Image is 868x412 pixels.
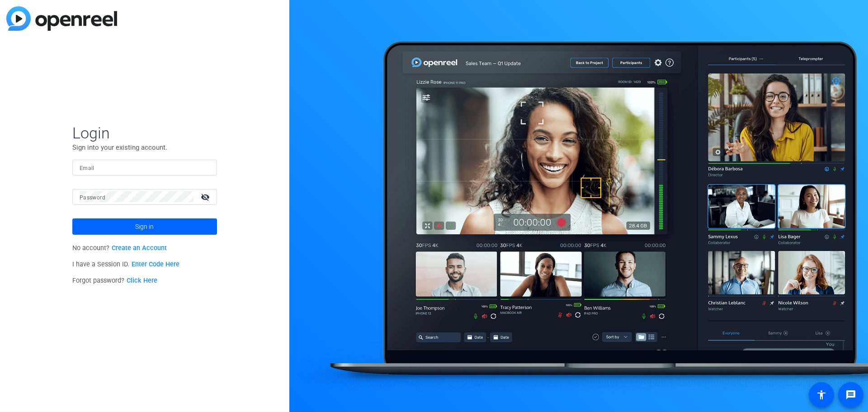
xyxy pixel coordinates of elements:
mat-label: Password [80,194,105,201]
span: No account? [72,244,167,252]
mat-icon: accessibility [816,389,827,400]
mat-icon: message [845,389,856,400]
span: Login [72,123,217,142]
p: Sign into your existing account. [72,142,217,152]
input: Enter Email Address [80,162,210,173]
a: Enter Code Here [132,260,179,268]
span: Sign in [135,215,154,238]
mat-label: Email [80,165,94,171]
a: Create an Account [112,244,167,252]
span: I have a Session ID. [72,260,179,268]
img: blue-gradient.svg [6,6,117,31]
mat-icon: visibility_off [195,190,217,204]
button: Sign in [72,218,217,235]
span: Forgot password? [72,277,157,284]
a: Click Here [127,277,157,284]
